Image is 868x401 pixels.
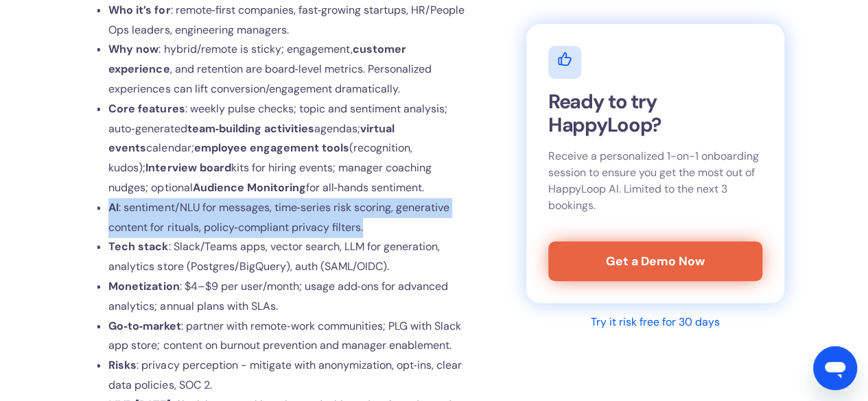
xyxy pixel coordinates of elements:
strong: Go‑to‑market [108,319,181,333]
span: : sentiment/NLU for messages, time‑series risk scoring, generative content for rituals, policy‑co... [108,200,449,234]
b: employee engagement tools [193,141,349,155]
strong: Risks [108,358,137,372]
h2: Ready to try HappyLoop? [548,90,762,137]
strong: Monetization [108,279,179,293]
strong: Why now [108,42,159,56]
b: Audience Monitoring [192,180,305,195]
a: Get a Demo Now [548,241,762,281]
p: Receive a personalized 1-on-1 onboarding session to ensure you get the most out of HappyLoop AI. ... [548,148,762,214]
span: : remote‑first companies, fast‑growing startups, HR/People Ops leaders, engineering managers. [108,3,465,37]
span: : partner with remote‑work communities; PLG with Slack app store; content on burnout prevention a... [108,319,460,353]
b: team‑building activities [187,121,314,136]
span: : hybrid/remote is sticky; engagement, , and retention are board‑level metrics. Personalized expe... [108,42,431,96]
strong: Core features [108,101,185,116]
strong: Tech stack [108,239,168,254]
span: : privacy perception - mitigate with anonymization, opt‑ins, clear data policies, SOC 2. [108,358,461,392]
b: Interview board [145,160,231,175]
span: : Slack/Teams apps, vector search, LLM for generation, analytics store (Postgres/BigQuery), auth ... [108,239,439,274]
div: Try it risk free for 30 days [591,315,720,331]
iframe: Button to launch messaging window [813,346,857,390]
strong: Who it’s for [108,3,170,17]
strong: AI [108,200,119,215]
span: : weekly pulse checks; topic and sentiment analysis; auto‑generated agendas; calendar; (recogniti... [108,101,447,195]
span: : $4–$9 per user/month; usage add‑ons for advanced analytics; annual plans with SLAs. [108,279,447,313]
